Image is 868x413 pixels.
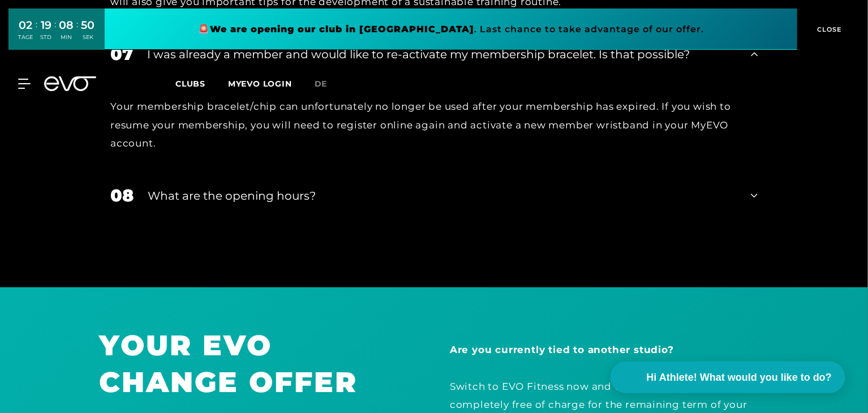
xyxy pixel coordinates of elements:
div: MIN [59,33,74,41]
button: CLOSE [797,8,860,50]
div: 08 [59,17,74,33]
div: STD [41,33,52,41]
div: : [55,18,57,48]
h1: YOUR EVO CHANGE OFFER [99,327,418,401]
div: : [77,18,79,48]
a: de [315,78,341,91]
div: 50 [81,17,95,33]
strong: Are you currently tied to another studio? [450,344,674,355]
span: Hi Athlete! What would you like to do? [647,370,832,385]
div: 02 [19,17,33,33]
span: CLOSE [815,24,843,35]
span: Clubs [175,79,205,89]
div: 08 [110,183,134,208]
button: Hi Athlete! What would you like to do? [611,362,845,393]
div: : [36,18,38,48]
div: SEK [81,33,95,41]
a: Clubs [175,78,228,89]
div: Your membership bracelet/chip can unfortunately no longer be used after your membership has expir... [110,97,758,152]
span: de [315,79,328,89]
a: MYEVO LOGIN [228,79,292,89]
div: What are the opening hours? [148,187,737,204]
div: 19 [41,17,52,33]
div: TAGE [19,33,33,41]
